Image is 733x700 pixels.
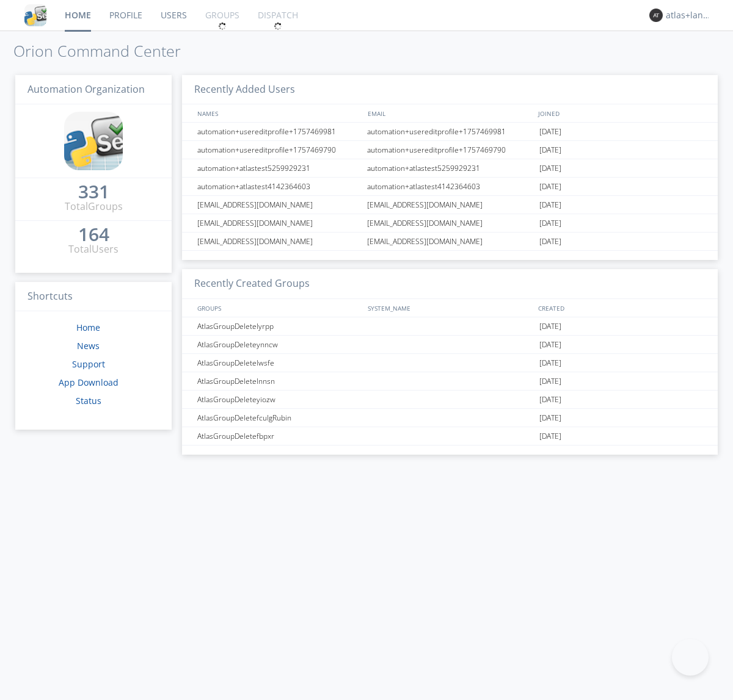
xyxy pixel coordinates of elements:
a: automation+atlastest5259929231automation+atlastest5259929231[DATE] [182,159,718,178]
span: [DATE] [539,354,561,372]
div: atlas+language+check [666,9,712,21]
span: [DATE] [539,233,561,251]
div: SYSTEM_NAME [365,299,535,317]
a: AtlasGroupDeletelnnsn[DATE] [182,372,718,391]
img: spin.svg [218,22,227,31]
span: [DATE] [539,159,561,178]
div: automation+usereditprofile+1757469790 [364,141,536,159]
div: GROUPS [194,299,362,317]
span: [DATE] [539,391,561,409]
span: [DATE] [539,317,561,336]
div: [EMAIL_ADDRESS][DOMAIN_NAME] [364,196,536,214]
div: AtlasGroupDeletefculgRubin [194,409,363,427]
div: AtlasGroupDeletelyrpp [194,317,363,335]
span: Automation Organization [27,82,145,96]
img: 373638.png [649,9,663,22]
a: AtlasGroupDeleteyiozw[DATE] [182,391,718,409]
div: automation+atlastest4142364603 [364,178,536,195]
span: [DATE] [539,123,561,141]
span: [DATE] [539,336,561,354]
div: 331 [78,186,109,198]
div: automation+usereditprofile+1757469981 [194,123,363,140]
a: [EMAIL_ADDRESS][DOMAIN_NAME][EMAIL_ADDRESS][DOMAIN_NAME][DATE] [182,214,718,233]
div: [EMAIL_ADDRESS][DOMAIN_NAME] [194,196,363,214]
div: CREATED [535,299,706,317]
div: AtlasGroupDeleteynncw [194,336,363,353]
a: [EMAIL_ADDRESS][DOMAIN_NAME][EMAIL_ADDRESS][DOMAIN_NAME][DATE] [182,233,718,251]
a: automation+usereditprofile+1757469790automation+usereditprofile+1757469790[DATE] [182,141,718,159]
a: 164 [78,228,109,242]
div: automation+atlastest5259929231 [194,159,363,177]
div: JOINED [535,104,706,122]
div: AtlasGroupDeletelnnsn [194,372,363,390]
img: cddb5a64eb264b2086981ab96f4c1ba7 [64,112,123,170]
span: [DATE] [539,427,561,446]
img: spin.svg [274,22,282,31]
div: automation+atlastest5259929231 [364,159,536,177]
div: [EMAIL_ADDRESS][DOMAIN_NAME] [194,214,363,232]
a: AtlasGroupDeletelwsfe[DATE] [182,354,718,372]
div: [EMAIL_ADDRESS][DOMAIN_NAME] [364,214,536,232]
a: automation+usereditprofile+1757469981automation+usereditprofile+1757469981[DATE] [182,123,718,141]
div: EMAIL [365,104,535,122]
a: Home [76,322,100,333]
div: [EMAIL_ADDRESS][DOMAIN_NAME] [194,233,363,250]
div: Total Groups [65,200,123,214]
span: [DATE] [539,141,561,159]
div: automation+usereditprofile+1757469981 [364,123,536,140]
div: AtlasGroupDeletelwsfe [194,354,363,372]
a: AtlasGroupDeletefbpxr[DATE] [182,427,718,446]
a: automation+atlastest4142364603automation+atlastest4142364603[DATE] [182,178,718,196]
a: 331 [78,186,109,200]
h3: Shortcuts [15,282,172,312]
h3: Recently Added Users [182,75,718,105]
span: [DATE] [539,372,561,391]
div: automation+usereditprofile+1757469790 [194,141,363,159]
a: AtlasGroupDeletelyrpp[DATE] [182,317,718,336]
div: [EMAIL_ADDRESS][DOMAIN_NAME] [364,233,536,250]
span: [DATE] [539,196,561,214]
a: AtlasGroupDeleteynncw[DATE] [182,336,718,354]
h3: Recently Created Groups [182,269,718,299]
iframe: Toggle Customer Support [672,639,709,676]
a: [EMAIL_ADDRESS][DOMAIN_NAME][EMAIL_ADDRESS][DOMAIN_NAME][DATE] [182,196,718,214]
a: Support [72,358,105,370]
span: [DATE] [539,214,561,233]
img: cddb5a64eb264b2086981ab96f4c1ba7 [24,4,46,26]
a: Status [76,395,101,406]
span: [DATE] [539,409,561,427]
span: [DATE] [539,178,561,196]
div: AtlasGroupDeletefbpxr [194,427,363,445]
a: News [77,340,100,352]
div: AtlasGroupDeleteyiozw [194,391,363,408]
div: Total Users [68,242,119,256]
div: NAMES [194,104,362,122]
div: 164 [78,228,109,240]
a: AtlasGroupDeletefculgRubin[DATE] [182,409,718,427]
div: automation+atlastest4142364603 [194,178,363,195]
a: App Download [59,377,119,388]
